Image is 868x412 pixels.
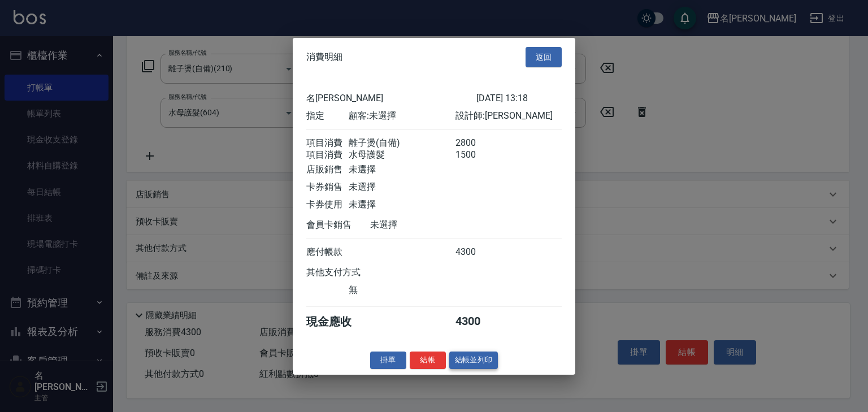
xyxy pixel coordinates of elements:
[349,181,455,193] div: 未選擇
[306,199,349,211] div: 卡券使用
[349,164,455,176] div: 未選擇
[306,164,349,176] div: 店販銷售
[306,149,349,161] div: 項目消費
[455,314,498,329] div: 4300
[410,352,446,369] button: 結帳
[306,93,476,105] div: 名[PERSON_NAME]
[306,51,342,63] span: 消費明細
[306,219,370,231] div: 會員卡銷售
[349,149,455,161] div: 水母護髮
[370,352,406,369] button: 掛單
[476,93,562,105] div: [DATE] 13:18
[455,246,498,258] div: 4300
[349,137,455,149] div: 離子燙(自備)
[526,46,562,67] button: 返回
[306,110,349,122] div: 指定
[306,137,349,149] div: 項目消費
[349,284,455,296] div: 無
[306,314,370,329] div: 現金應收
[306,267,392,279] div: 其他支付方式
[306,181,349,193] div: 卡券銷售
[349,199,455,211] div: 未選擇
[306,246,349,258] div: 應付帳款
[455,110,562,122] div: 設計師: [PERSON_NAME]
[449,352,498,369] button: 結帳並列印
[349,110,455,122] div: 顧客: 未選擇
[455,149,498,161] div: 1500
[370,219,476,231] div: 未選擇
[455,137,498,149] div: 2800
